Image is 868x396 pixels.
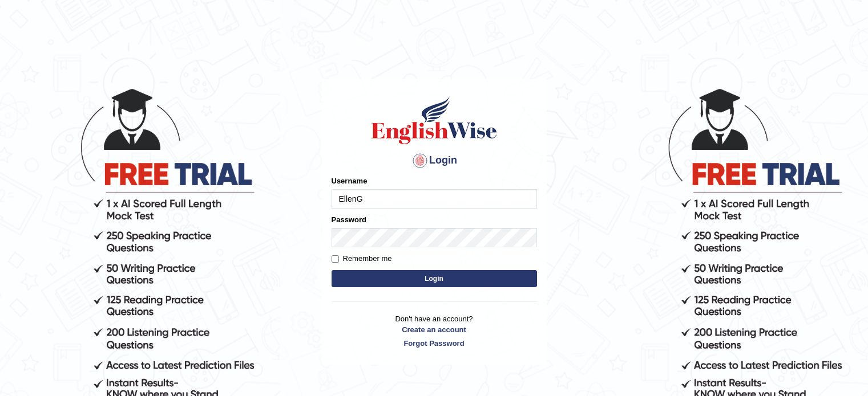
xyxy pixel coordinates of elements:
a: Create an account [332,324,537,335]
p: Don't have an account? [332,313,537,349]
h4: Login [332,152,537,170]
button: Login [332,270,537,287]
img: Logo of English Wise sign in for intelligent practice with AI [369,95,499,146]
label: Password [332,214,366,225]
label: Remember me [332,253,392,264]
label: Username [332,175,368,186]
input: Remember me [332,255,339,263]
a: Forgot Password [332,338,537,349]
